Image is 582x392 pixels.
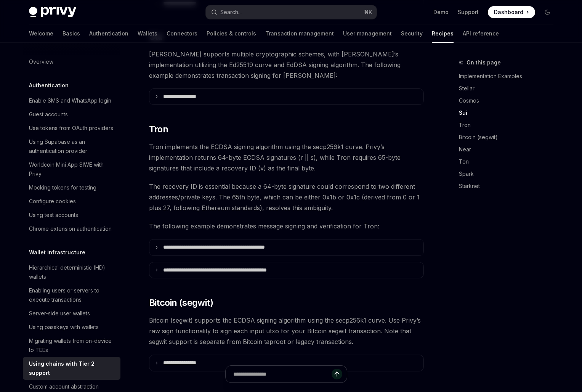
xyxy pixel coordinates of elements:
[23,222,120,236] a: Chrome extension authentication
[149,315,424,347] span: Bitcoin (segwit) supports the ECDSA signing algorithm using the secp256k1 curve. Use Privy’s raw ...
[364,9,372,15] span: ⌘ K
[488,6,535,18] a: Dashboard
[167,24,197,43] a: Connectors
[29,309,90,318] div: Server-side user wallets
[138,24,157,43] a: Wallets
[23,208,120,222] a: Using test accounts
[29,263,116,281] div: Hierarchical deterministic (HD) wallets
[332,369,342,379] button: Send message
[459,70,560,82] a: Implementation Examples
[23,284,120,307] a: Enabling users or servers to execute transactions
[459,82,560,95] a: Stellar
[149,181,424,213] span: The recovery ID is essential because a 64-byte signature could correspond to two different addres...
[401,24,423,43] a: Security
[29,286,116,304] div: Enabling users or servers to execute transactions
[29,248,85,257] h5: Wallet infrastructure
[29,24,53,43] a: Welcome
[459,180,560,192] a: Starknet
[23,307,120,320] a: Server-side user wallets
[459,95,560,107] a: Cosmos
[432,24,454,43] a: Recipes
[265,24,334,43] a: Transaction management
[459,131,560,143] a: Bitcoin (segwit)
[29,210,78,220] div: Using test accounts
[23,194,120,208] a: Configure cookies
[29,160,116,178] div: Worldcoin Mini App SIWE with Privy
[459,107,560,119] a: Sui
[494,8,523,16] span: Dashboard
[149,221,424,231] span: The following example demonstrates message signing and verification for Tron:
[29,323,99,332] div: Using passkeys with wallets
[23,261,120,284] a: Hierarchical deterministic (HD) wallets
[149,141,424,174] span: Tron implements the ECDSA signing algorithm using the secp256k1 curve. Privy’s implementation ret...
[89,24,128,43] a: Authentication
[29,124,113,133] div: Use tokens from OAuth providers
[29,336,116,355] div: Migrating wallets from on-device to TEEs
[23,181,120,194] a: Mocking tokens for testing
[206,5,377,19] button: Search...⌘K
[220,8,242,17] div: Search...
[467,58,501,67] span: On this page
[29,197,76,206] div: Configure cookies
[459,168,560,180] a: Spark
[29,359,116,378] div: Using chains with Tier 2 support
[23,121,120,135] a: Use tokens from OAuth providers
[23,158,120,181] a: Worldcoin Mini App SIWE with Privy
[433,8,449,16] a: Demo
[29,96,111,105] div: Enable SMS and WhatsApp login
[29,110,68,119] div: Guest accounts
[459,143,560,156] a: Near
[459,156,560,168] a: Ton
[23,55,120,69] a: Overview
[23,334,120,357] a: Migrating wallets from on-device to TEEs
[23,357,120,380] a: Using chains with Tier 2 support
[63,24,80,43] a: Basics
[29,57,53,66] div: Overview
[23,135,120,158] a: Using Supabase as an authentication provider
[29,81,69,90] h5: Authentication
[29,224,112,233] div: Chrome extension authentication
[29,183,96,192] div: Mocking tokens for testing
[23,94,120,108] a: Enable SMS and WhatsApp login
[23,108,120,121] a: Guest accounts
[149,123,168,135] span: Tron
[343,24,392,43] a: User management
[207,24,256,43] a: Policies & controls
[541,6,553,18] button: Toggle dark mode
[29,137,116,156] div: Using Supabase as an authentication provider
[29,7,76,18] img: dark logo
[149,297,213,309] span: Bitcoin (segwit)
[459,119,560,131] a: Tron
[458,8,479,16] a: Support
[149,49,424,81] span: [PERSON_NAME] supports multiple cryptographic schemes, with [PERSON_NAME]’s implementation utiliz...
[463,24,499,43] a: API reference
[23,320,120,334] a: Using passkeys with wallets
